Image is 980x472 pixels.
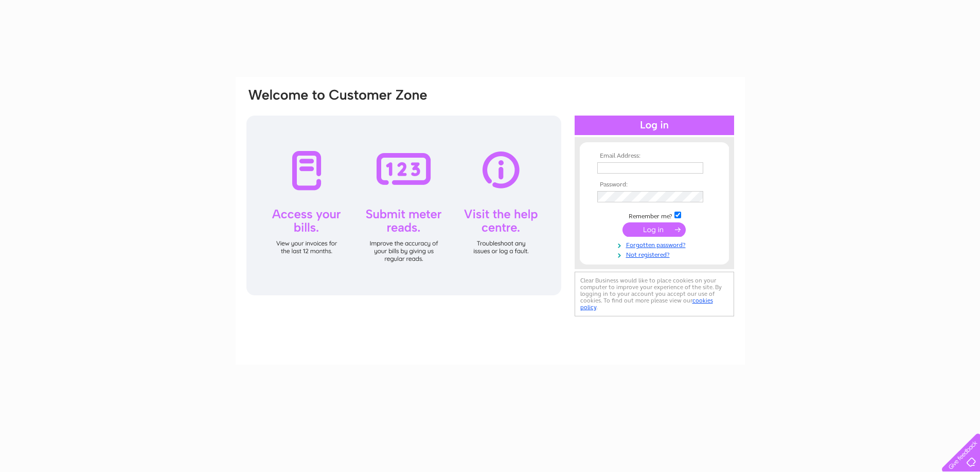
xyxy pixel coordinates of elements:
[597,239,714,249] a: Forgotten password?
[595,181,714,188] th: Password:
[580,297,713,311] a: cookies policy
[575,272,734,316] div: Clear Business would like to place cookies on your computer to improve your experience of the sit...
[597,249,714,259] a: Not registered?
[622,222,686,237] input: Submit
[595,153,714,160] th: Email Address:
[595,210,714,220] td: Remember me?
